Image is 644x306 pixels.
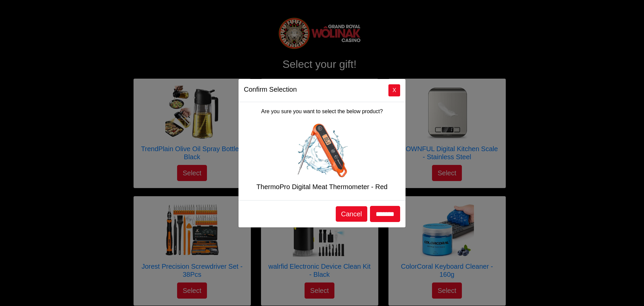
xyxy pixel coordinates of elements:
[295,124,349,177] img: ThermoPro Digital Meat Thermometer - Red
[388,84,400,96] button: Close
[244,84,297,94] h5: Confirm Selection
[336,206,367,222] button: Cancel
[244,183,400,191] h5: ThermoPro Digital Meat Thermometer - Red
[238,102,406,200] div: Are you sure you want to select the below product?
